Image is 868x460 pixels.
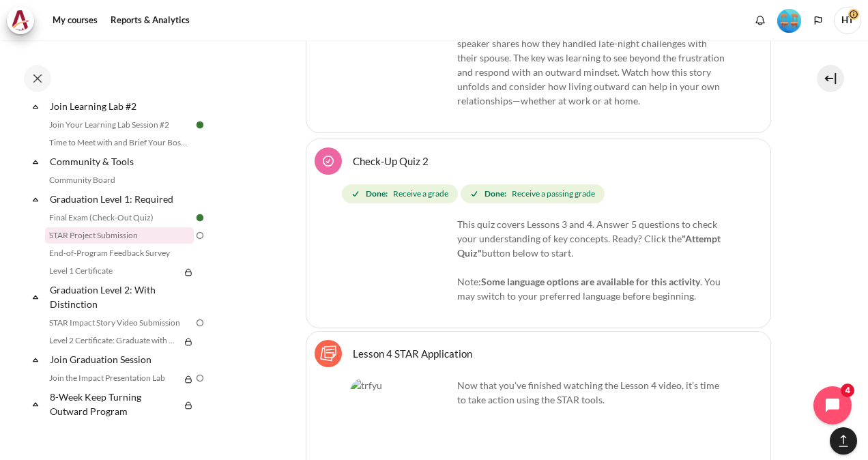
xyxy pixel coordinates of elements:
[512,188,595,200] span: Receive a passing grade
[484,188,506,200] strong: Done:
[48,97,194,115] a: Join Learning Lab #2
[48,190,194,208] a: Graduation Level 1: Required
[29,192,42,206] span: Collapse
[48,7,102,34] a: My courses
[457,379,719,405] span: Now that you’ve finished watching the Lesson 4 video, it’s time to take action using the STAR tools.
[45,134,194,151] a: Time to Meet with and Brief Your Boss #2
[834,7,861,34] span: HT
[350,22,452,124] img: dsff
[45,370,180,386] a: Join the Impact Presentation Lab
[772,8,807,33] a: Level #4
[194,119,206,131] img: Done
[45,172,194,188] a: Community Board
[194,372,206,384] img: To do
[808,10,828,31] button: Languages
[45,315,194,331] a: STAR Impact Story Video Submission
[777,8,801,33] div: Level #4
[45,332,180,349] a: Level 2 Certificate: Graduate with Distinction
[366,188,388,200] strong: Done:
[29,353,42,366] span: Collapse
[48,281,194,313] a: Graduation Level 2: With Distinction
[350,217,727,317] div: This quiz covers Lessons 3 and 4. Answer 5 questions to check your understanding of key concepts....
[48,152,194,171] a: Community & Tools
[45,245,194,261] a: End-of-Program Feedback Survey
[29,290,42,304] span: Collapse
[106,7,194,34] a: Reports & Analytics
[45,210,194,226] a: Final Exam (Check-Out Quiz)
[11,10,30,31] img: Architeck
[350,217,452,319] img: fg
[353,154,429,167] a: Check-Up Quiz 2
[29,397,42,411] span: Collapse
[481,276,700,287] strong: Some language options are available for this activity
[830,427,857,455] button: [[backtotopbutton]]
[194,229,206,242] img: To do
[45,117,194,133] a: Join Your Learning Lab Session #2
[45,263,180,279] a: Level 1 Certificate
[457,233,721,259] strong: "Attempt Quiz"
[45,227,194,244] a: STAR Project Submission
[350,22,727,108] p: This week’s [PERSON_NAME] story takes a personal turn as the speaker shares how they handled late...
[29,155,42,169] span: Collapse
[7,7,41,34] a: Architeck Architeck
[353,347,472,360] a: Lesson 4 STAR Application
[194,212,206,224] img: Done
[834,7,861,34] a: User menu
[342,182,740,206] div: Completion requirements for Check-Up Quiz 2
[777,9,801,33] img: Level #4
[750,10,770,31] div: Show notification window with no new notifications
[48,350,194,369] a: Join Graduation Session
[48,388,180,420] a: 8-Week Keep Turning Outward Program
[393,188,448,200] span: Receive a grade
[194,317,206,329] img: To do
[29,100,42,113] span: Collapse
